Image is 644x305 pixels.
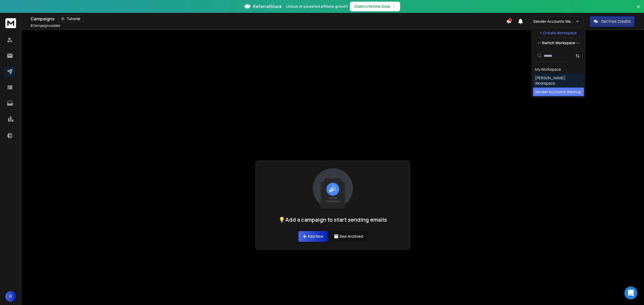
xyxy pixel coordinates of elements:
[330,231,367,242] button: See Archived
[253,3,282,10] span: ReferralStack
[572,50,583,61] button: Sort by Sort A-Z
[286,4,348,9] p: Unlock AI-powered affiliate growth
[635,3,642,16] button: Close banner
[279,216,387,224] h1: 💡Add a campaign to start sending emails
[590,16,635,27] button: Get Free Credits
[624,287,637,299] div: Open Intercom Messenger
[5,291,16,302] button: R
[31,23,33,28] span: 0
[535,75,582,86] div: [PERSON_NAME] Workspace
[532,28,585,38] button: + Create Workspace
[298,231,328,242] a: Add New
[350,2,400,11] button: Claim Lifetime Deal→
[540,30,577,36] p: + Create Workspace
[533,19,575,24] p: Sender Accounts Warmup
[535,67,561,72] div: My Workspace
[537,40,580,46] p: --- Switch Workspace ---
[601,19,631,24] p: Get Free Credits
[392,4,396,9] span: →
[31,24,60,28] p: Campaigns added
[31,15,506,23] div: Campaigns
[58,15,84,23] button: Tutorial
[535,89,581,95] div: Sender Accounts Warmup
